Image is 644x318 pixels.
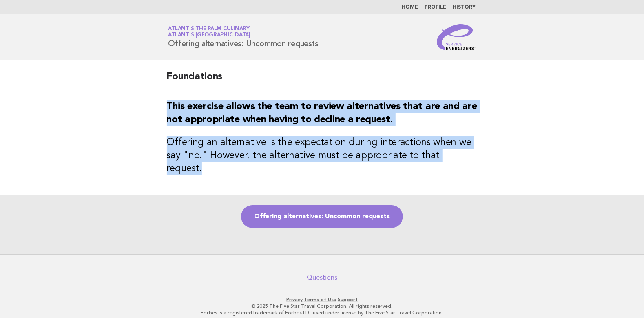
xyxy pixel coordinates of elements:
h3: Offering an alternative is the expectation during interactions when we say "no." However, the alt... [167,136,478,175]
a: Atlantis The Palm CulinaryAtlantis [GEOGRAPHIC_DATA] [168,26,251,38]
a: Support [338,297,358,302]
p: Forbes is a registered trademark of Forbes LLC used under license by The Five Star Travel Corpora... [73,309,572,316]
a: Profile [425,5,447,10]
a: Offering alternatives: Uncommon requests [241,205,403,228]
img: Service Energizers [437,24,476,50]
span: Atlantis [GEOGRAPHIC_DATA] [168,33,251,38]
a: Questions [307,273,337,282]
h1: Offering alternatives: Uncommon requests [168,27,319,48]
a: Terms of Use [304,297,336,302]
a: History [453,5,476,10]
a: Home [402,5,418,10]
p: · · [73,296,572,303]
strong: This exercise allows the team to review alternatives that are and are not appropriate when having... [167,102,477,125]
a: Privacy [286,297,303,302]
h2: Foundations [167,70,478,90]
p: © 2025 The Five Star Travel Corporation. All rights reserved. [73,303,572,309]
